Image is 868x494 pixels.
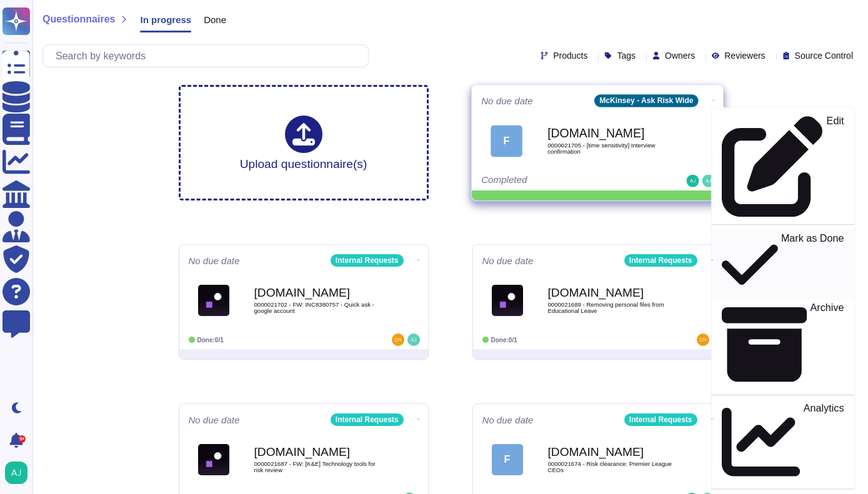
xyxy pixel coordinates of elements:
b: [DOMAIN_NAME] [254,287,379,299]
a: Archive [711,299,854,390]
img: user [5,462,27,484]
div: McKinsey - Ask Risk Wide [594,94,698,107]
span: Products [553,51,587,60]
span: No due date [481,96,533,106]
img: user [697,333,709,346]
div: Internal Requests [331,254,404,267]
span: Done: 0/1 [197,337,224,343]
button: user [2,459,36,487]
span: 0000021687 - FW: [K&E] Technology tools for risk review [254,461,379,473]
span: Questionnaires [42,14,115,24]
div: Completed [481,175,636,187]
div: Internal Requests [331,413,404,426]
b: [DOMAIN_NAME] [548,446,673,458]
a: Edit [711,113,854,220]
div: Internal Requests [624,254,697,267]
span: Done: 0/1 [491,337,517,343]
b: [DOMAIN_NAME] [547,127,674,139]
p: Edit [826,116,844,217]
b: [DOMAIN_NAME] [254,446,379,458]
div: Upload questionnaire(s) [240,116,367,170]
span: Reviewers [724,51,765,60]
p: Mark as Done [781,233,844,297]
img: user [407,333,420,346]
span: Source Control [795,51,853,60]
span: Owners [665,51,695,60]
div: 9+ [18,435,26,443]
input: Search by keywords [49,45,368,67]
p: Analytics [803,403,844,482]
img: Logo [198,285,229,316]
div: F [491,125,522,157]
img: Logo [492,285,523,316]
span: 0000021702 - FW: INC8380757 - Quick ask - google account [254,302,379,314]
span: No due date [482,415,534,425]
img: user [686,175,699,187]
img: user [392,333,404,346]
b: [DOMAIN_NAME] [548,287,673,299]
span: Tags [617,51,636,60]
span: Done [204,15,226,24]
div: Internal Requests [624,413,697,426]
span: 0000021705 - [time sensitivity] Interview confirmation [547,142,674,154]
img: user [702,175,714,187]
p: Archive [810,302,844,387]
a: Mark as Done [711,230,854,299]
span: In progress [140,15,191,24]
span: No due date [189,256,240,265]
span: 0000021674 - Risk clearance: Premier League CEOs [548,461,673,473]
div: F [492,444,523,475]
span: 0000021689 - Removing personal files from Educational Leave [548,302,673,314]
span: No due date [482,256,534,265]
a: Analytics [711,400,854,484]
span: No due date [189,415,240,425]
img: Logo [198,444,229,475]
